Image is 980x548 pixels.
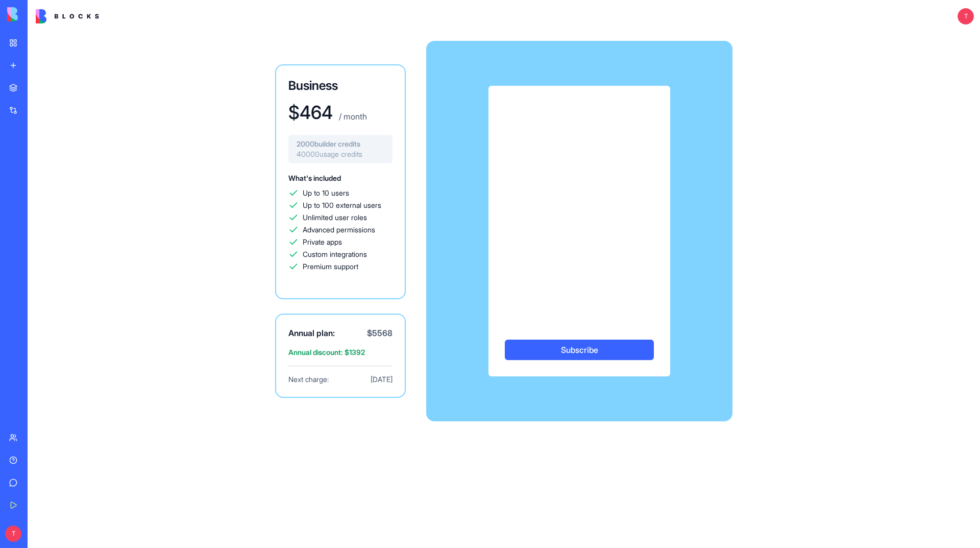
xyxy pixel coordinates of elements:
img: logo [7,7,70,21]
span: What's included [288,174,341,182]
span: Unlimited user roles [303,212,367,223]
iframe: Secure payment input frame [503,100,656,325]
span: [DATE] [371,374,393,385]
span: Up to 10 users [303,188,349,198]
h3: Business [288,78,393,94]
img: logo [36,9,99,23]
span: Annual discount: $ 1392 [288,347,393,358]
button: Subscribe [505,340,654,360]
span: Advanced permissions [303,225,375,235]
span: $ 5568 [367,327,393,339]
span: Next charge: [288,374,329,385]
span: Private apps [303,237,342,247]
span: T [958,8,974,25]
h1: $ 464 [288,102,333,123]
span: Custom integrations [303,249,367,259]
span: 2000 builder credits [297,139,384,149]
span: T [5,526,21,542]
span: 40000 usage credits [297,149,384,159]
span: Up to 100 external users [303,200,381,210]
p: / month [337,110,367,123]
span: Premium support [303,261,358,272]
span: Annual plan: [288,327,335,339]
